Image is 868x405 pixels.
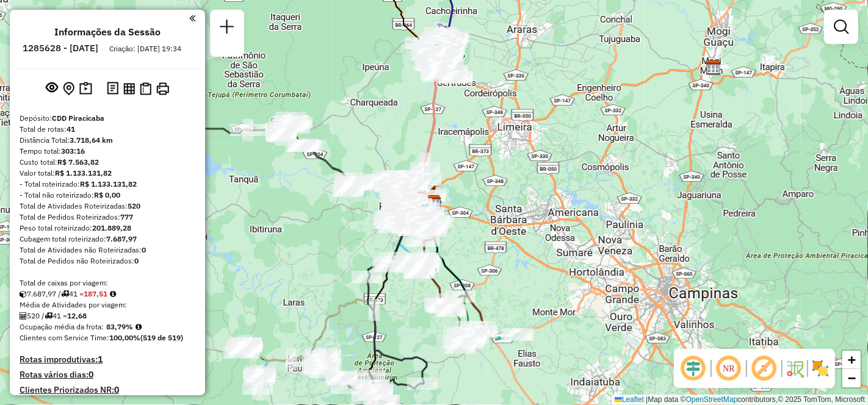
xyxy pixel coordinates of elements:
span: Clientes com Service Time: [20,333,109,342]
div: Total de Pedidos Roteirizados: [20,212,195,223]
strong: R$ 7.563,82 [57,157,99,167]
h6: 1285628 - [DATE] [23,43,98,54]
a: OpenStreetMap [686,395,738,404]
span: | [646,395,648,404]
img: Exibir/Ocultar setores [811,359,830,378]
div: Total de Atividades não Roteirizadas: [20,245,195,256]
span: Ocupação média da frota: [20,322,104,331]
div: Cubagem total roteirizado: [20,234,195,245]
strong: 303:16 [61,146,85,156]
div: Depósito: [20,113,195,124]
div: Map data © contributors,© 2025 TomTom, Microsoft [612,395,868,405]
strong: 1 [98,354,103,365]
a: Nova sessão e pesquisa [215,15,239,42]
a: Zoom out [842,369,861,387]
div: Distância Total: [20,135,195,146]
img: Warecloud Rio Claro [429,43,444,59]
img: CDD Piracicaba [426,195,442,210]
div: Peso total roteirizado: [20,223,195,234]
div: Criação: [DATE] 19:34 [104,43,186,54]
em: Média calculada utilizando a maior ocupação (%Peso ou %Cubagem) de cada rota da sessão. Rotas cro... [136,323,142,331]
strong: 0 [89,369,93,380]
i: Total de rotas [61,290,69,298]
strong: 0 [142,245,146,254]
div: 7.687,97 / 41 = [20,289,195,299]
button: Exibir sessão original [43,79,60,98]
i: Meta Caixas/viagem: 214,30 Diferença: -26,79 [110,290,116,298]
strong: 100,00% [109,333,140,342]
div: 520 / 41 = [20,310,195,321]
span: Ocultar deslocamento [679,354,708,383]
div: - Total roteirizado: [20,179,195,190]
div: Custo total: [20,157,195,168]
button: Painel de Sugestão [77,79,95,98]
strong: R$ 0,00 [94,190,120,199]
div: Valor total: [20,168,195,179]
span: Ocultar NR [714,354,743,383]
strong: 777 [120,212,133,221]
strong: 0 [134,256,139,265]
a: Clique aqui para minimizar o painel [189,11,195,25]
a: Exibir filtros [829,15,853,39]
div: Tempo total: [20,146,195,157]
a: Leaflet [615,395,644,404]
strong: 187,51 [84,289,107,298]
i: Total de Atividades [20,312,27,320]
div: Total de rotas: [20,124,195,135]
strong: CDD Piracicaba [52,113,104,123]
i: Cubagem total roteirizado [20,290,27,298]
span: Exibir rótulo [750,354,779,383]
i: Total de rotas [45,312,52,320]
strong: 3.718,64 km [70,135,113,145]
div: Média de Atividades por viagem: [20,299,195,310]
img: Fluxo de ruas [785,359,805,378]
h4: Clientes Priorizados NR: [20,385,195,395]
span: − [848,370,856,385]
div: Total de caixas por viagem: [20,278,195,289]
div: - Total não roteirizado: [20,190,195,201]
strong: (519 de 519) [140,333,183,342]
h4: Informações da Sessão [54,26,161,38]
button: Visualizar relatório de Roteirização [121,80,137,96]
h4: Rotas vários dias: [20,370,195,380]
strong: 0 [114,384,119,395]
button: Centralizar mapa no depósito ou ponto de apoio [60,79,77,98]
strong: 41 [67,124,75,134]
strong: 201.889,28 [92,223,131,232]
strong: R$ 1.133.131,82 [80,179,137,188]
span: + [848,352,856,367]
a: Zoom in [842,351,861,369]
strong: R$ 1.133.131,82 [55,168,112,177]
strong: 12,68 [67,311,87,320]
strong: 520 [128,201,140,210]
button: Logs desbloquear sessão [104,79,121,98]
button: Imprimir Rotas [154,80,172,98]
div: Total de Atividades Roteirizadas: [20,201,195,212]
h4: Rotas improdutivas: [20,354,195,365]
strong: 7.687,97 [106,234,137,243]
img: CDD Mogi Mirim [706,60,722,76]
strong: 83,79% [106,322,133,331]
div: Total de Pedidos não Roteirizados: [20,256,195,267]
button: Visualizar Romaneio [137,80,154,98]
